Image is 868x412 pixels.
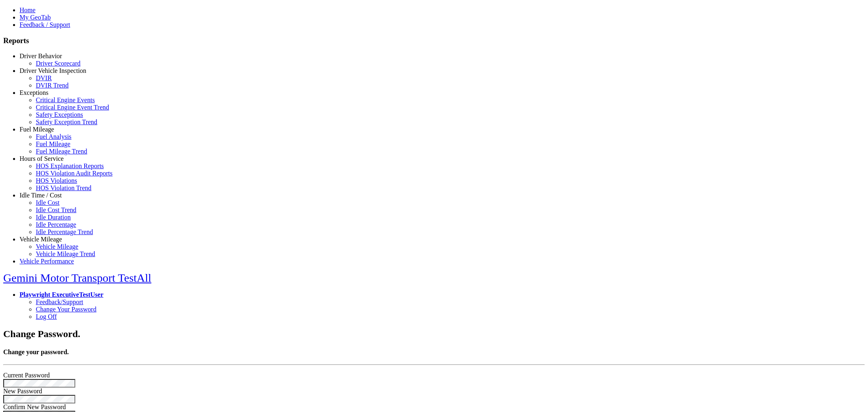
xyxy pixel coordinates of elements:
a: HOS Violation Audit Reports [36,170,113,177]
a: Idle Duration [36,214,71,221]
a: Exceptions [20,89,48,96]
a: Feedback / Support [20,21,70,28]
a: Vehicle Performance [20,258,74,265]
a: Fuel Analysis [36,133,72,140]
a: HOS Explanation Reports [36,162,104,169]
a: Fuel Mileage Trend [36,148,87,155]
a: HOS Violation Trend [36,184,92,191]
a: Driver Scorecard [36,60,81,67]
a: DVIR [36,75,52,81]
a: Vehicle Mileage [36,243,78,250]
a: Hours of Service [20,155,63,162]
h4: Change your password. [3,348,865,356]
a: Safety Exception Trend [36,118,97,125]
a: Vehicle Mileage [20,236,62,243]
label: New Password [3,388,42,394]
label: Confirm New Password [3,403,66,410]
a: Gemini Motor Transport TestAll [3,272,151,284]
h3: Reports [3,36,865,45]
a: Driver Behavior [20,53,62,59]
a: Fuel Mileage [20,126,54,133]
a: Idle Time / Cost [20,192,62,199]
a: Log Off [36,313,57,320]
a: Driver Vehicle Inspection [20,67,86,74]
a: Critical Engine Event Trend [36,104,109,111]
a: Playwright ExecutiveTestUser [20,291,103,298]
a: DVIR Trend [36,82,68,89]
a: Safety Exceptions [36,111,83,118]
a: HOS Violations [36,177,77,184]
a: Vehicle Mileage Trend [36,250,95,257]
a: Idle Percentage Trend [36,228,93,235]
h2: Change Password. [3,329,865,340]
a: Change Your Password [36,306,96,313]
label: Current Password [3,372,50,379]
a: My GeoTab [20,14,51,21]
a: Idle Percentage [36,221,76,228]
a: Fuel Mileage [36,140,70,147]
a: Idle Cost [36,199,59,206]
a: Critical Engine Events [36,96,95,103]
a: Idle Cost Trend [36,206,77,213]
a: Home [20,7,35,13]
a: Feedback/Support [36,298,83,305]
